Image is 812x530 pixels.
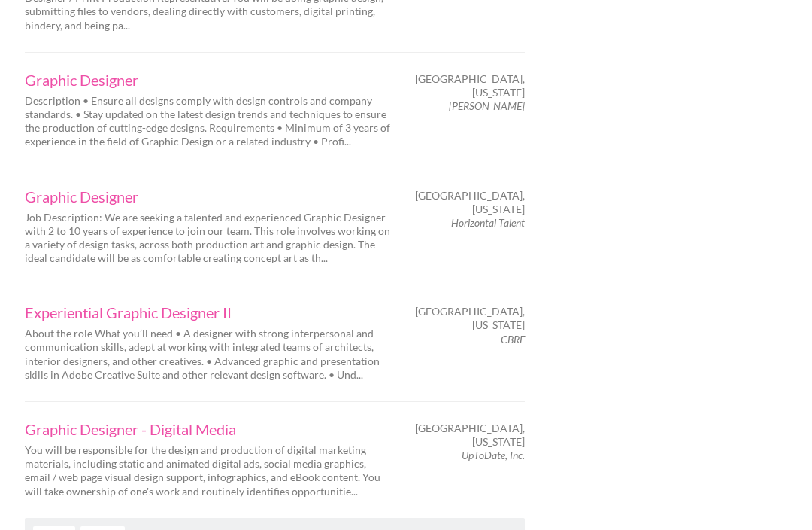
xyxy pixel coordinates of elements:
em: CBRE [501,334,525,346]
p: You will be responsible for the design and production of digital marketing materials, including s... [25,444,393,499]
a: Experiential Graphic Designer II [25,306,393,321]
p: About the role What you’ll need • A designer with strong interpersonal and communication skills, ... [25,327,393,382]
a: Graphic Designer [25,190,393,205]
p: Job Description: We are seeking a talented and experienced Graphic Designer with 2 to 10 years of... [25,212,393,267]
span: [GEOGRAPHIC_DATA], [US_STATE] [415,306,525,333]
em: [PERSON_NAME] [449,100,525,113]
em: Horizontal Talent [451,217,525,230]
span: [GEOGRAPHIC_DATA], [US_STATE] [415,422,525,449]
a: Graphic Designer - Digital Media [25,422,393,437]
span: [GEOGRAPHIC_DATA], [US_STATE] [415,190,525,217]
span: [GEOGRAPHIC_DATA], [US_STATE] [415,73,525,100]
p: Description • Ensure all designs comply with design controls and company standards. • Stay update... [25,95,393,150]
a: Graphic Designer [25,73,393,88]
em: UpToDate, Inc. [462,449,525,462]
